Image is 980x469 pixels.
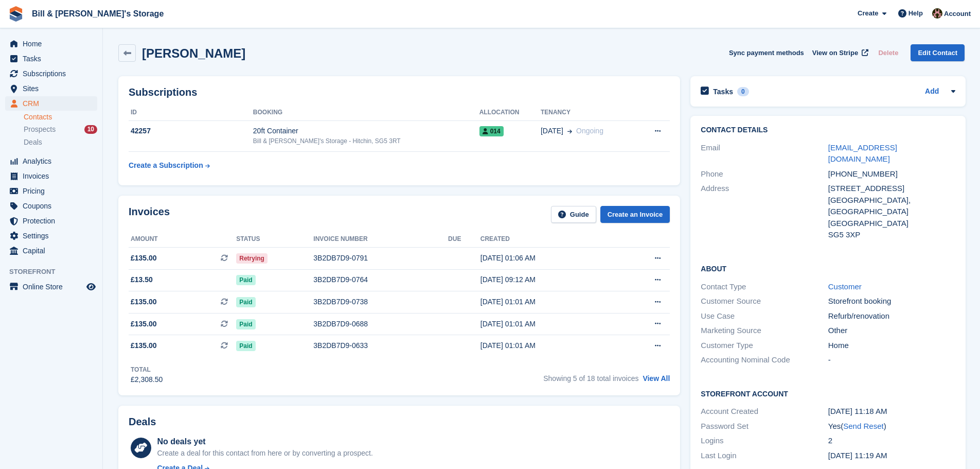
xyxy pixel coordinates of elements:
[944,9,971,19] span: Account
[911,44,965,61] a: Edit Contact
[643,374,670,383] a: View All
[5,37,97,51] a: menu
[701,281,828,293] div: Contact Type
[479,105,541,121] th: Allocation
[828,354,955,366] div: -
[5,244,97,258] a: menu
[480,319,617,329] div: [DATE] 01:01 AM
[480,340,617,351] div: [DATE] 01:01 AM
[24,125,56,134] span: Prospects
[701,168,828,180] div: Phone
[131,253,157,264] span: £135.00
[28,5,168,22] a: Bill & [PERSON_NAME]'s Storage
[480,253,617,264] div: [DATE] 01:06 AM
[701,406,828,418] div: Account Created
[236,297,255,307] span: Paid
[828,406,955,418] div: [DATE] 11:18 AM
[157,448,372,459] div: Create a deal for this contact from here or by converting a prospect.
[701,340,828,352] div: Customer Type
[5,199,97,213] a: menu
[5,96,97,111] a: menu
[313,340,448,351] div: 3B2DB7D9-0633
[908,8,923,19] span: Help
[129,416,156,428] h2: Deals
[131,274,153,285] span: £13.50
[85,281,97,293] a: Preview store
[543,374,638,383] span: Showing 5 of 18 total invoices
[23,214,84,228] span: Protection
[129,105,253,121] th: ID
[129,206,170,223] h2: Invoices
[551,206,596,223] a: Guide
[129,160,203,171] div: Create a Subscription
[236,275,255,285] span: Paid
[828,435,955,447] div: 2
[23,199,84,213] span: Coupons
[828,229,955,241] div: SG5 3XP
[24,124,97,135] a: Prospects 10
[313,297,448,307] div: 3B2DB7D9-0738
[828,310,955,322] div: Refurb/renovation
[129,231,236,248] th: Amount
[808,44,870,61] a: View on Stripe
[701,388,955,398] h2: Storefront Account
[480,274,617,285] div: [DATE] 09:12 AM
[131,319,157,329] span: £135.00
[157,436,372,448] div: No deals yet
[701,354,828,366] div: Accounting Nominal Code
[23,66,84,81] span: Subscriptions
[84,125,97,134] div: 10
[5,184,97,198] a: menu
[253,105,479,121] th: Booking
[828,195,955,218] div: [GEOGRAPHIC_DATA], [GEOGRAPHIC_DATA]
[828,218,955,230] div: [GEOGRAPHIC_DATA]
[5,214,97,228] a: menu
[23,184,84,198] span: Pricing
[23,169,84,183] span: Invoices
[701,296,828,307] div: Customer Source
[24,137,42,147] span: Deals
[480,231,617,248] th: Created
[236,253,268,264] span: Retrying
[541,105,637,121] th: Tenancy
[701,450,828,462] div: Last Login
[131,365,163,374] div: Total
[129,156,210,175] a: Create a Subscription
[9,267,102,277] span: Storefront
[24,112,97,122] a: Contacts
[129,86,670,98] h2: Subscriptions
[874,44,902,61] button: Delete
[828,143,897,164] a: [EMAIL_ADDRESS][DOMAIN_NAME]
[841,422,886,430] span: ( )
[5,51,97,66] a: menu
[313,253,448,264] div: 3B2DB7D9-0791
[828,296,955,307] div: Storefront booking
[5,66,97,81] a: menu
[448,231,480,248] th: Due
[131,374,163,385] div: £2,308.50
[23,81,84,96] span: Sites
[701,421,828,432] div: Password Set
[812,48,858,58] span: View on Stripe
[8,6,24,22] img: stora-icon-8386f47178a22dfd0bd8f6a31ec36ba5ce8667c1dd55bd0f319d3a0aa187defe.svg
[828,451,887,460] time: 2024-05-30 10:19:45 UTC
[828,183,955,195] div: [STREET_ADDRESS]
[701,325,828,337] div: Marketing Source
[23,51,84,66] span: Tasks
[253,126,479,136] div: 20ft Container
[23,229,84,243] span: Settings
[828,340,955,352] div: Home
[737,87,749,96] div: 0
[313,231,448,248] th: Invoice number
[23,96,84,111] span: CRM
[480,297,617,307] div: [DATE] 01:01 AM
[713,87,733,96] h2: Tasks
[932,8,942,19] img: Jack Bottesch
[131,340,157,351] span: £135.00
[23,244,84,258] span: Capital
[236,231,313,248] th: Status
[313,319,448,329] div: 3B2DB7D9-0688
[5,280,97,294] a: menu
[24,137,97,148] a: Deals
[576,127,603,135] span: Ongoing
